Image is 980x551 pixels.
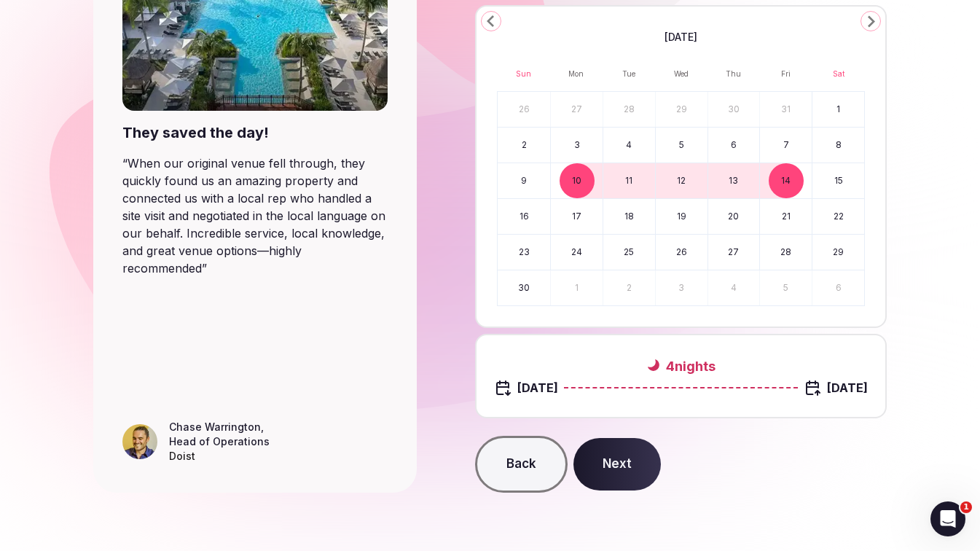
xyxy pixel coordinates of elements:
button: Saturday, November 1st, 2025 [812,92,864,127]
button: Back [475,436,568,493]
button: Sunday, October 26th, 2025 [498,92,550,127]
h2: 4 night s [564,357,798,375]
span: [DATE] [665,30,697,44]
th: Thursday [707,56,760,91]
button: Wednesday, November 19th, 2025 [656,199,707,234]
button: Thursday, October 30th, 2025 [708,92,760,127]
button: Monday, November 17th, 2025 [551,199,603,234]
cite: Chase Warrington [169,421,261,433]
th: Sunday [498,56,550,91]
button: Wednesday, October 29th, 2025 [656,92,707,127]
button: Sunday, November 23rd, 2025 [498,235,550,270]
button: Wednesday, November 5th, 2025 [656,128,707,163]
button: Tuesday, October 28th, 2025 [603,92,655,127]
iframe: Intercom live chat [930,501,965,536]
button: Saturday, November 15th, 2025 [812,163,864,198]
table: November 2025 [497,56,865,306]
button: Thursday, December 4th, 2025 [708,270,760,305]
button: Tuesday, November 11th, 2025, selected [603,163,655,198]
div: Check out [804,379,868,396]
button: Monday, November 3rd, 2025 [551,128,603,163]
button: Wednesday, December 3rd, 2025 [656,270,707,305]
span: 1 [960,501,972,513]
button: Thursday, November 6th, 2025 [708,128,760,163]
th: Monday [550,56,603,91]
blockquote: “ When our original venue fell through, they quickly found us an amazing property and connected u... [122,155,388,277]
img: Chase Warrington [122,424,157,459]
button: Monday, November 10th, 2025, selected [551,163,603,198]
button: Tuesday, November 25th, 2025 [603,235,655,270]
button: Sunday, November 9th, 2025 [498,163,550,198]
th: Saturday [812,56,865,91]
button: Friday, December 5th, 2025 [760,270,812,305]
button: Friday, October 31st, 2025 [760,92,812,127]
button: Friday, November 14th, 2025, selected [760,163,812,198]
div: Doist [169,449,270,464]
div: They saved the day! [122,122,388,143]
th: Wednesday [655,56,707,91]
button: Wednesday, November 12th, 2025, selected [656,163,707,198]
button: Saturday, November 8th, 2025 [812,128,864,163]
button: Go to the Previous Month [481,11,501,31]
button: Monday, November 24th, 2025 [551,235,603,270]
div: Head of Operations [169,434,270,449]
button: Tuesday, November 18th, 2025 [603,199,655,234]
button: Sunday, November 16th, 2025 [498,199,550,234]
button: Tuesday, November 4th, 2025 [603,128,655,163]
button: Tuesday, December 2nd, 2025 [603,270,655,305]
button: Thursday, November 13th, 2025, selected [708,163,760,198]
th: Friday [760,56,812,91]
th: Tuesday [603,56,655,91]
button: Monday, December 1st, 2025 [551,270,603,305]
button: Go to the Next Month [861,11,881,31]
button: Saturday, November 29th, 2025 [812,235,864,270]
button: Thursday, November 27th, 2025 [708,235,760,270]
button: Friday, November 21st, 2025 [760,199,812,234]
button: Friday, November 7th, 2025 [760,128,812,163]
button: Wednesday, November 26th, 2025 [656,235,707,270]
button: Next [573,438,661,491]
button: Sunday, November 2nd, 2025 [498,128,550,163]
button: Sunday, November 30th, 2025 [498,270,550,305]
button: Friday, November 28th, 2025 [760,235,812,270]
figcaption: , [169,420,270,464]
button: Saturday, November 22nd, 2025 [812,199,864,234]
div: Check in [494,379,558,396]
button: Saturday, December 6th, 2025 [812,270,864,305]
button: Thursday, November 20th, 2025 [708,199,760,234]
button: Monday, October 27th, 2025 [551,92,603,127]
